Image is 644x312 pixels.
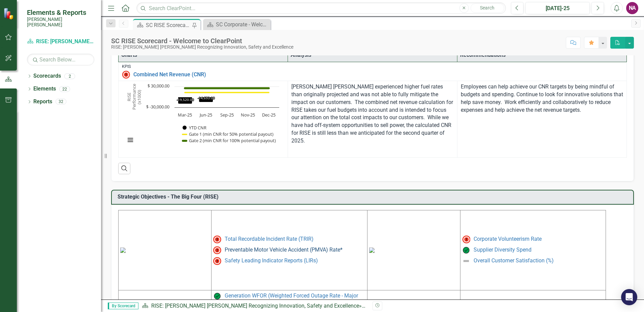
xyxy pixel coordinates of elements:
text: -19,520.00 [177,97,194,102]
div: SC RISE Scorecard - Welcome to ClearPoint [111,37,293,45]
div: SC Corporate - Welcome to ClearPoint [216,20,269,29]
div: Chart. Highcharts interactive chart. [122,83,284,151]
input: Search ClearPoint... [136,2,506,14]
h3: Strategic Objectives - The Big Four (RISE) [118,194,630,200]
div: Open Intercom Messenger [621,289,637,305]
button: Show YTD CNR [183,125,207,131]
div: SC RISE Scorecard - Welcome to ClearPoint [146,21,190,29]
g: Gate 2 (min CNR for 100% potential payout), series 3 of 3. Line with 5 data points. [184,87,270,89]
span: [PERSON_NAME] [PERSON_NAME] experienced higher fuel rates than originally projected and was not a... [291,83,453,144]
a: Reports [33,98,52,106]
a: Total Recordable Incident Rate (TRIR) [225,236,314,242]
img: On Target [213,292,221,300]
div: KPIs [122,64,623,69]
img: On Target [462,246,470,254]
p: Employees can help achieve our CNR targets by being mindful of budgets and spending. Continue to ... [461,83,623,114]
img: Below MIN Target [462,235,470,243]
span: By Scorecard [108,303,138,309]
text: $ 30,000.00 [148,83,169,89]
a: SC Corporate - Welcome to ClearPoint [205,20,269,29]
path: Mar-25, -19,520. YTD CNR . [178,97,192,104]
img: Not Meeting Target [213,246,221,254]
text: Mar-25 [178,112,192,118]
div: 32 [56,99,66,105]
text: Sep-25 [220,112,234,118]
img: mceclip0%20v11.png [120,248,126,253]
text: -14,693.00 [198,96,215,100]
text: Nov-25 [241,112,255,118]
text: Dec-25 [262,112,276,118]
img: Not Defined [462,257,470,265]
div: RISE: [PERSON_NAME] [PERSON_NAME] Recognizing Innovation, Safety and Excellence [111,45,293,50]
img: Not Meeting Target [122,71,130,79]
a: Overall Customer Satisfaction (%) [474,257,554,264]
text: Jun-25 [199,112,212,118]
g: Gate 1 (min CNR for 50% potential payout), series 2 of 3. Line with 5 data points. [184,91,270,94]
div: [DATE]-25 [528,4,587,12]
text: RISE Performance (x1000) [126,84,142,110]
img: ClearPoint Strategy [3,8,15,20]
button: NA [626,2,638,14]
img: Above MAX Target [213,235,221,243]
small: [PERSON_NAME] [PERSON_NAME] [27,17,94,28]
span: Search [480,5,494,10]
img: Not Meeting Target [213,257,221,265]
a: Elements [33,85,56,93]
path: Jun-25, -14,693. YTD CNR . [199,97,213,102]
button: [DATE]-25 [525,2,590,14]
a: Generation WFOR (Weighted Forced Outage Rate - Major Generating Units Cherokee, Cross, [PERSON_NA... [213,292,358,307]
a: Supplier Diversity Spend [474,246,532,253]
text: $ -30,000.00 [146,104,169,110]
div: » [142,302,367,310]
button: Search [471,3,504,13]
a: Safety Leading Indicator Reports (LIRs) [225,257,318,264]
div: 22 [59,86,70,92]
span: Elements & Reports [27,8,94,17]
button: Show Gate 1 (min CNR for 50% potential payout) [183,131,274,137]
img: mceclip4%20v2.png [369,248,375,253]
input: Search Below... [27,54,94,66]
svg: Interactive chart [122,83,283,151]
button: Show Gate 2 (min CNR for 100% potential payout) [183,137,277,144]
a: Scorecards [33,72,61,80]
a: RISE: [PERSON_NAME] [PERSON_NAME] Recognizing Innovation, Safety and Excellence [27,38,94,46]
a: RISE: [PERSON_NAME] [PERSON_NAME] Recognizing Innovation, Safety and Excellence [151,303,359,309]
a: Combined Net Revenue (CNR) [133,72,623,78]
a: Corporate Volunteerism Rate [474,236,542,242]
a: Preventable Motor Vehicle Accident (PMVA) Rate* [225,246,343,253]
button: View chart menu, Chart [126,135,135,145]
div: 2 [64,73,75,79]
